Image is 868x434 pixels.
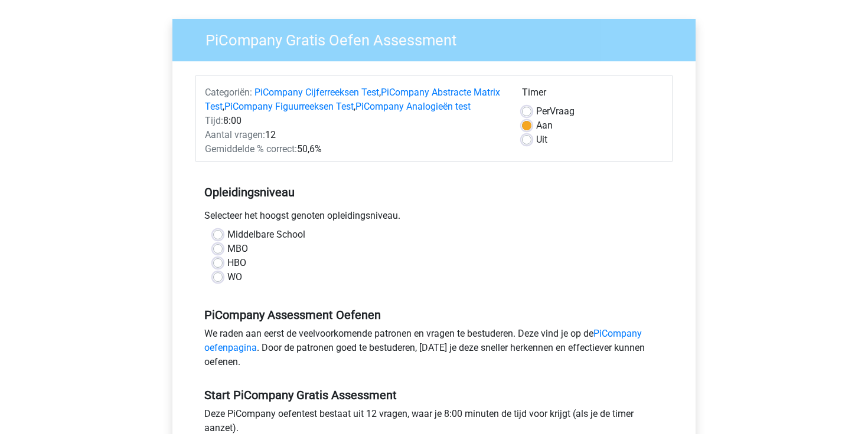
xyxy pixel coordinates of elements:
[536,106,550,117] span: Per
[536,119,553,133] label: Aan
[204,308,664,322] h5: PiCompany Assessment Oefenen
[205,129,265,140] span: Aantal vragen:
[196,128,513,142] div: 12
[227,228,305,242] label: Middelbare School
[196,86,513,114] div: , , ,
[205,143,297,154] span: Gemiddelde % correct:
[195,327,673,374] div: We raden aan eerst de veelvoorkomende patronen en vragen te bestuderen. Deze vind je op de . Door...
[224,101,354,112] a: PiCompany Figuurreeksen Test
[204,180,664,204] h5: Opleidingsniveau
[204,388,664,402] h5: Start PiCompany Gratis Assessment
[205,87,252,98] span: Categoriën:
[195,209,673,228] div: Selecteer het hoogst genoten opleidingsniveau.
[196,142,513,156] div: 50,6%
[191,27,687,50] h3: PiCompany Gratis Oefen Assessment
[196,114,513,128] div: 8:00
[536,104,575,119] label: Vraag
[205,115,223,126] span: Tijd:
[227,270,242,284] label: WO
[355,101,471,112] a: PiCompany Analogieën test
[536,133,547,147] label: Uit
[227,256,246,270] label: HBO
[522,86,663,104] div: Timer
[227,242,248,256] label: MBO
[254,87,379,98] a: PiCompany Cijferreeksen Test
